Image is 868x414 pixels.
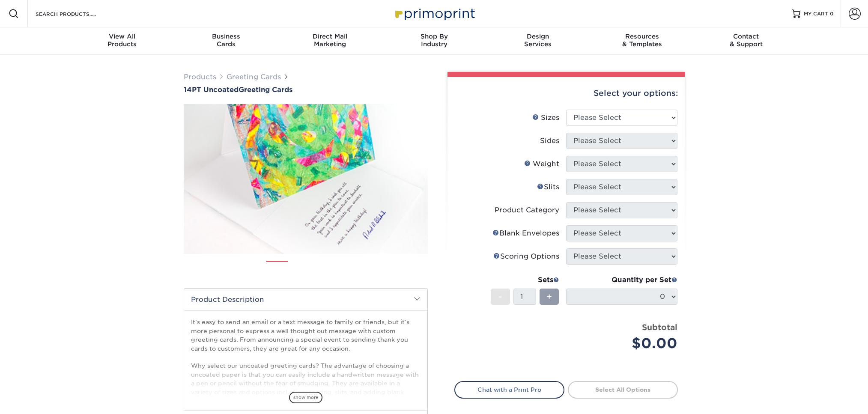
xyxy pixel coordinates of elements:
a: Products [184,73,216,81]
div: Sets [491,275,559,285]
img: Greeting Cards 03 [324,257,345,279]
span: - [498,290,502,303]
img: 14PT Uncoated 01 [184,95,428,263]
img: Primoprint [391,4,477,23]
img: Greeting Cards 01 [266,258,288,279]
span: Resources [590,33,694,40]
a: View AllProducts [70,27,174,55]
a: Direct MailMarketing [278,27,382,55]
div: Services [486,33,590,48]
div: & Support [694,33,798,48]
a: Chat with a Print Pro [454,381,564,398]
div: Weight [524,159,559,169]
span: 14PT Uncoated [184,86,239,94]
img: Greeting Cards 02 [295,257,316,279]
span: 0 [830,11,834,17]
a: 14PT UncoatedGreeting Cards [184,86,428,94]
div: Blank Envelopes [492,228,559,238]
span: MY CART [804,10,828,18]
span: View All [70,33,174,40]
input: SEARCH PRODUCTS..... [35,9,118,19]
a: Resources& Templates [590,27,694,55]
div: Scoring Options [493,251,559,262]
a: Greeting Cards [227,73,281,81]
div: Sides [540,136,559,146]
div: $0.00 [573,333,677,354]
span: Design [486,33,590,40]
div: & Templates [590,33,694,48]
h2: Product Description [184,289,427,310]
span: Contact [694,33,798,40]
a: Select All Options [568,381,678,398]
a: DesignServices [486,27,590,55]
div: Product Category [495,205,559,215]
span: Shop By [382,33,486,40]
a: Contact& Support [694,27,798,55]
span: Direct Mail [278,33,382,40]
div: Cards [174,33,278,48]
span: Business [174,33,278,40]
span: + [546,290,552,303]
div: Industry [382,33,486,48]
div: Select your options: [454,77,678,110]
span: show more [289,392,322,403]
a: Shop ByIndustry [382,27,486,55]
strong: Subtotal [642,322,677,332]
a: BusinessCards [174,27,278,55]
div: Marketing [278,33,382,48]
div: Quantity per Set [566,275,677,285]
h1: Greeting Cards [184,86,428,94]
div: Slits [537,182,559,192]
div: Sizes [532,113,559,123]
div: Products [70,33,174,48]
